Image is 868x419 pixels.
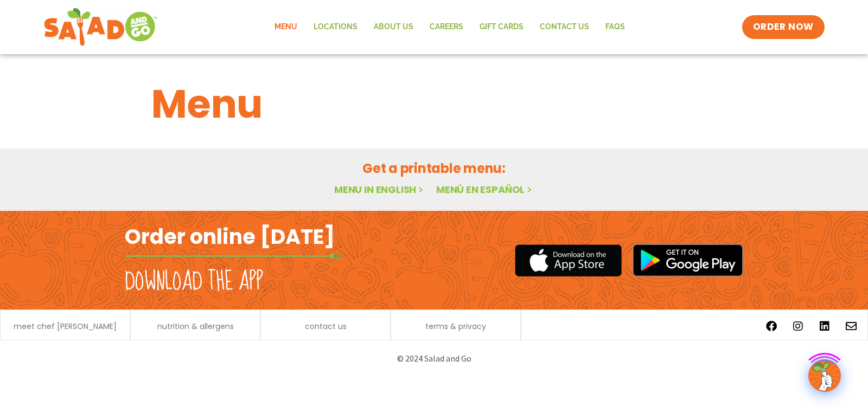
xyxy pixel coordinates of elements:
p: © 2024 Salad and Go [130,351,738,366]
a: Contact Us [532,15,597,40]
a: contact us [305,323,347,330]
a: Menú en español [436,183,534,196]
span: ORDER NOW [753,21,814,34]
h2: Order online [DATE] [125,223,335,250]
a: terms & privacy [425,323,486,330]
a: Careers [422,15,471,40]
h2: Get a printable menu: [151,159,717,178]
a: nutrition & allergens [157,323,234,330]
h2: Download the app [125,267,263,297]
a: FAQs [597,15,633,40]
a: meet chef [PERSON_NAME] [14,323,117,330]
img: appstore [515,243,622,278]
img: fork [125,253,342,259]
a: Menu in English [334,183,425,196]
h1: Menu [151,75,717,133]
a: About Us [366,15,422,40]
a: Menu [266,15,305,40]
nav: Menu [266,15,633,40]
a: ORDER NOW [742,15,825,39]
a: Locations [305,15,366,40]
img: google_play [633,244,743,276]
a: GIFT CARDS [471,15,532,40]
img: new-SAG-logo-768×292 [43,5,158,49]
